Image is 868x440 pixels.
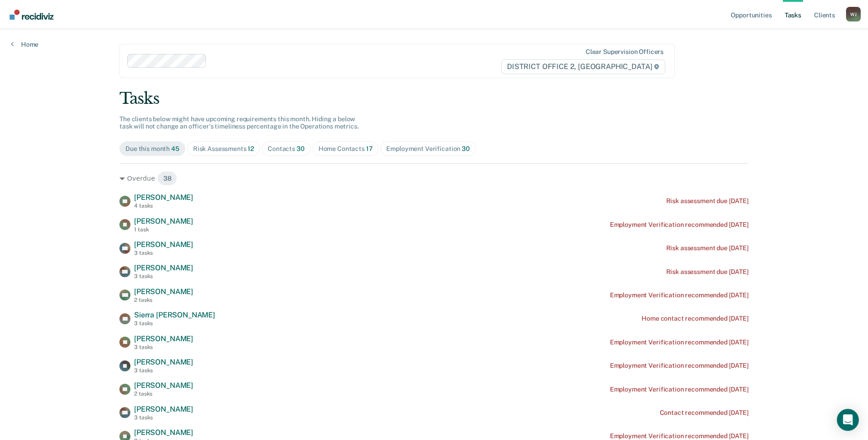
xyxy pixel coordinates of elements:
[610,221,749,229] div: Employment Verification recommended [DATE]
[10,10,54,20] img: Recidiviz
[134,217,193,225] span: [PERSON_NAME]
[318,145,373,153] div: Home Contacts
[501,59,665,74] span: DISTRICT OFFICE 2, [GEOGRAPHIC_DATA]
[193,145,254,153] div: Risk Assessments
[837,409,859,431] div: Open Intercom Messenger
[846,7,861,21] button: Profile dropdown button
[366,145,373,152] span: 17
[134,193,193,202] span: [PERSON_NAME]
[134,414,193,421] div: 3 tasks
[11,40,38,48] a: Home
[134,273,193,279] div: 3 tasks
[134,311,215,319] span: Sierra [PERSON_NAME]
[248,145,254,152] span: 12
[157,171,178,186] span: 38
[660,409,749,417] div: Contact recommended [DATE]
[666,197,749,205] div: Risk assessment due [DATE]
[134,263,193,272] span: [PERSON_NAME]
[846,7,861,21] div: W J
[171,145,179,152] span: 45
[134,405,193,413] span: [PERSON_NAME]
[134,320,215,327] div: 3 tasks
[125,145,179,153] div: Due this month
[134,358,193,366] span: [PERSON_NAME]
[268,145,305,153] div: Contacts
[134,297,193,303] div: 2 tasks
[297,145,305,152] span: 30
[119,171,749,186] div: Overdue 38
[134,391,193,397] div: 2 tasks
[666,244,749,252] div: Risk assessment due [DATE]
[610,362,749,370] div: Employment Verification recommended [DATE]
[610,432,749,440] div: Employment Verification recommended [DATE]
[134,226,193,233] div: 1 task
[610,386,749,393] div: Employment Verification recommended [DATE]
[134,334,193,343] span: [PERSON_NAME]
[119,115,359,130] span: The clients below might have upcoming requirements this month. Hiding a below task will not chang...
[134,344,193,350] div: 3 tasks
[134,203,193,209] div: 4 tasks
[134,367,193,374] div: 3 tasks
[610,338,749,346] div: Employment Verification recommended [DATE]
[642,315,749,322] div: Home contact recommended [DATE]
[586,48,663,56] div: Clear supervision officers
[134,250,193,256] div: 3 tasks
[386,145,469,153] div: Employment Verification
[134,381,193,390] span: [PERSON_NAME]
[134,287,193,296] span: [PERSON_NAME]
[610,291,749,299] div: Employment Verification recommended [DATE]
[134,240,193,249] span: [PERSON_NAME]
[119,89,749,108] div: Tasks
[462,145,470,152] span: 30
[666,268,749,276] div: Risk assessment due [DATE]
[134,428,193,437] span: [PERSON_NAME]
